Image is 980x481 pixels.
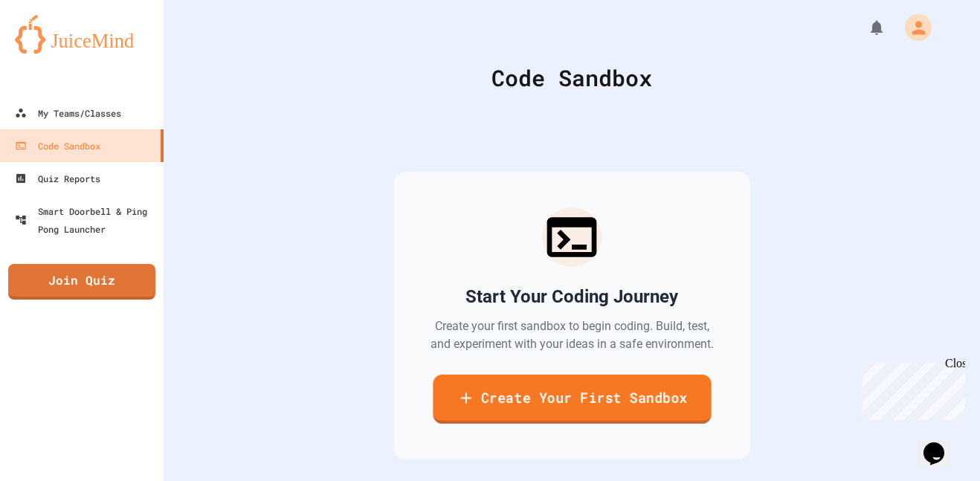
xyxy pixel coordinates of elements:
iframe: chat widget [857,357,965,420]
p: Create your first sandbox to begin coding. Build, test, and experiment with your ideas in a safe ... [429,317,715,353]
div: Code Sandbox [15,137,100,155]
div: My Teams/Classes [15,104,121,122]
div: Chat with us now!Close [6,6,103,94]
a: Join Quiz [8,264,155,300]
div: My Notifications [840,15,889,40]
iframe: chat widget [918,422,965,466]
div: Code Sandbox [201,61,943,94]
a: Create Your First Sandbox [433,375,711,424]
div: Quiz Reports [15,170,100,187]
h2: Start Your Coding Journey [465,285,678,309]
div: My Account [889,10,935,45]
img: logo-orange.svg [15,15,149,54]
div: Smart Doorbell & Ping Pong Launcher [15,202,158,238]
